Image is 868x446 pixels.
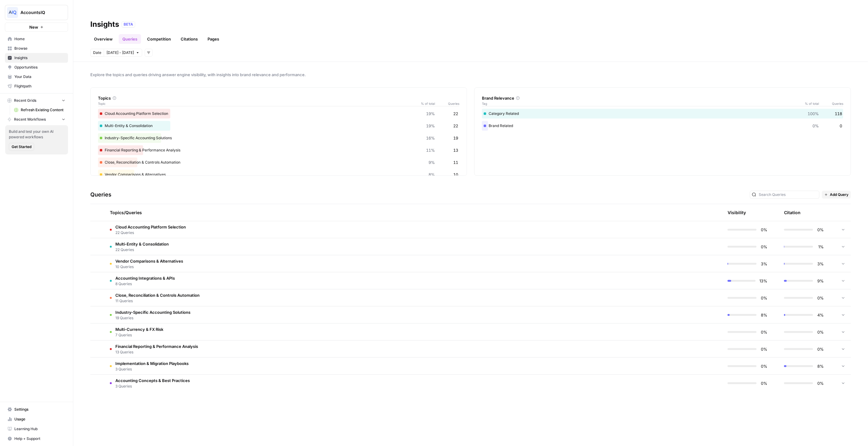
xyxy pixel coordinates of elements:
span: 0% [817,346,824,352]
span: 0% [760,329,767,335]
span: 0% [817,227,824,233]
a: Flightpath [5,81,68,91]
span: Accounting Concepts & Best Practices [115,377,190,384]
span: 9% [817,278,824,284]
a: Pages [204,34,223,44]
a: Overview [90,34,116,44]
span: Home [14,36,65,42]
span: Queries [819,101,843,106]
span: 3% [760,261,767,267]
span: 22 [453,123,458,129]
span: 0% [817,380,824,386]
span: 0% [817,329,824,335]
span: 19% [426,123,435,129]
div: Cloud Accounting Platform Selection [98,109,459,119]
span: 8% [429,172,435,178]
span: Industry-Specific Accounting Solutions [115,309,190,315]
span: Get Started [12,144,31,150]
a: Home [5,34,68,44]
img: AccountsIQ Logo [7,7,18,18]
span: AccountsIQ [20,9,57,16]
span: 7 Queries [115,332,163,338]
div: Vendor Comparisons & Alternatives [98,170,459,179]
span: 13% [759,278,767,284]
span: Close, Reconciliation & Controls Automation [115,292,200,298]
span: 1% [817,244,824,250]
span: 0% [760,227,767,233]
input: Search Queries [759,192,817,198]
span: 19% [426,111,435,117]
span: 11 Queries [115,298,200,304]
span: 22 [453,111,458,117]
span: 4% [817,312,824,318]
div: BETA [121,21,135,27]
span: Explore the topics and queries driving answer engine visibility, with insights into brand relevan... [90,72,851,78]
button: Help + Support [5,434,68,444]
span: Implementation & Migration Playbooks [115,360,189,366]
span: 10 [453,172,458,178]
span: 11 [453,159,458,165]
span: Tag [482,101,801,106]
span: Build and test your own AI powered workflows [9,129,64,140]
span: Flightpath [14,83,65,89]
a: Usage [5,414,68,424]
button: New [5,23,68,32]
span: 9% [429,159,435,165]
span: Learning Hub [14,426,65,432]
button: Workspace: AccountsIQ [5,5,68,20]
div: Category Related [482,109,843,119]
span: 0% [817,295,824,301]
a: Queries [119,34,141,44]
a: Browse [5,44,68,53]
button: Recent Grids [5,96,68,105]
span: % of total [801,101,819,106]
div: Visibility [728,210,746,216]
span: Multi-Currency & FX Risk [115,326,163,332]
span: Recent Grids [14,98,36,103]
div: Topics [98,95,459,101]
span: Recent Workflows [14,117,46,122]
span: 0 [840,123,842,129]
span: 0% [760,295,767,301]
span: New [29,24,38,30]
span: Queries [435,101,459,106]
span: 0% [760,363,767,369]
span: Help + Support [14,436,65,441]
button: Recent Workflows [5,115,68,124]
a: Your Data [5,72,68,82]
div: Financial Reporting & Performance Analysis [98,145,459,155]
span: 19 [453,135,458,141]
span: 0% [760,346,767,352]
button: Add Query [822,191,851,199]
div: Insights [90,19,119,29]
span: 19 Queries [115,315,190,321]
span: 16% [426,135,435,141]
span: 3 Queries [115,384,190,389]
a: Learning Hub [5,424,68,434]
span: Your Data [14,74,65,80]
span: Multi-Entity & Consolidation [115,241,169,247]
a: Competition [143,34,175,44]
span: Date [93,50,101,55]
span: Cloud Accounting Platform Selection [115,224,186,230]
span: Add Query [830,192,848,197]
span: Settings [14,407,65,412]
div: Industry-Specific Accounting Solutions [98,133,459,143]
div: Brand Related [482,121,843,131]
span: [DATE] - [DATE] [107,50,134,55]
span: 0% [760,380,767,386]
span: Refresh Existing Content [21,107,65,113]
span: 0% [760,244,767,250]
span: Usage [14,416,65,422]
span: Opportunities [14,65,65,70]
span: 13 Queries [115,349,198,355]
span: 22 Queries [115,230,186,235]
button: Get Started [9,143,34,151]
span: Topic [98,101,417,106]
a: Settings [5,405,68,414]
span: 3 Queries [115,366,189,372]
span: 13 [453,147,458,153]
span: 0% [812,123,819,129]
span: Browse [14,46,65,51]
span: Vendor Comparisons & Alternatives [115,258,183,264]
